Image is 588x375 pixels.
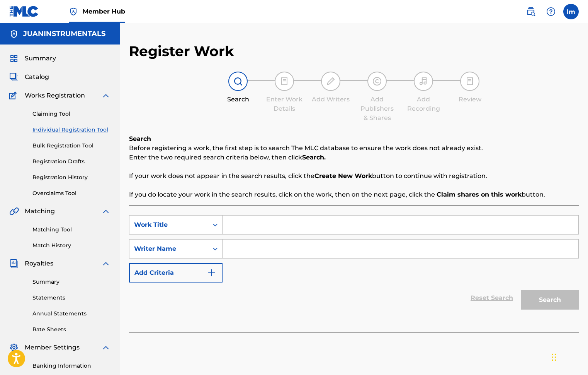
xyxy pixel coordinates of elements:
[134,220,204,229] div: Work Title
[23,29,105,38] h5: JUANINSTRUMENTALS
[32,362,110,370] a: Banking Information
[546,7,556,16] img: help
[9,343,19,352] img: Member Settings
[314,172,372,180] strong: Create New Work
[326,77,335,86] img: step indicator icon for Add Writers
[32,126,110,134] a: Individual Registration Tool
[129,263,223,283] button: Add Criteria
[419,77,428,86] img: step indicator icon for Add Recording
[9,72,19,82] img: Catalog
[566,247,588,313] iframe: Resource Center
[549,338,588,375] iframe: Chat Widget
[101,343,110,352] img: expand
[32,189,110,197] a: Overclaims Tool
[129,43,234,60] h2: Register Work
[32,142,110,150] a: Bulk Registration Tool
[32,325,110,334] a: Rate Sheets
[25,72,49,82] span: Catalog
[358,95,396,123] div: Add Publishers & Shares
[311,95,350,104] div: Add Writers
[69,7,78,16] img: Top Rightsholder
[32,173,110,182] a: Registration History
[207,268,216,277] img: 9d2ae6d4665cec9f34b9.svg
[32,294,110,302] a: Statements
[543,4,559,19] div: Help
[32,278,110,286] a: Summary
[9,72,49,82] a: CatalogCatalog
[302,154,326,161] strong: Search.
[129,171,579,181] p: If your work does not appear in the search results, click the button to continue with registration.
[523,4,539,19] a: Public Search
[552,346,556,369] div: Drag
[129,190,579,199] p: If you do locate your work in the search results, click on the work, then on the next page, click...
[9,207,19,216] img: Matching
[129,135,151,142] b: Search
[219,95,257,104] div: Search
[32,158,110,166] a: Registration Drafts
[25,259,53,268] span: Royalties
[101,259,110,268] img: expand
[9,29,19,39] img: Accounts
[129,144,579,153] p: Before registering a work, the first step is to search The MLC database to ensure the work does n...
[32,226,110,234] a: Matching Tool
[32,110,110,118] a: Claiming Tool
[465,77,474,86] img: step indicator icon for Review
[9,54,56,63] a: SummarySummary
[563,4,579,19] div: User Menu
[101,207,110,216] img: expand
[25,207,55,216] span: Matching
[32,241,110,250] a: Match History
[25,343,80,352] span: Member Settings
[25,91,85,100] span: Works Registration
[404,95,443,113] div: Add Recording
[233,77,243,86] img: step indicator icon for Search
[101,91,110,100] img: expand
[9,6,39,17] img: MLC Logo
[129,215,579,313] form: Search Form
[129,153,579,162] p: Enter the two required search criteria below, then click
[372,77,382,86] img: step indicator icon for Add Publishers & Shares
[134,244,204,253] div: Writer Name
[265,95,304,113] div: Enter Work Details
[32,310,110,318] a: Annual Statements
[450,95,489,104] div: Review
[9,54,19,63] img: Summary
[526,7,535,16] img: search
[9,259,19,268] img: Royalties
[280,77,289,86] img: step indicator icon for Enter Work Details
[437,191,522,198] strong: Claim shares on this work
[25,54,56,63] span: Summary
[9,91,19,100] img: Works Registration
[83,7,125,16] span: Member Hub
